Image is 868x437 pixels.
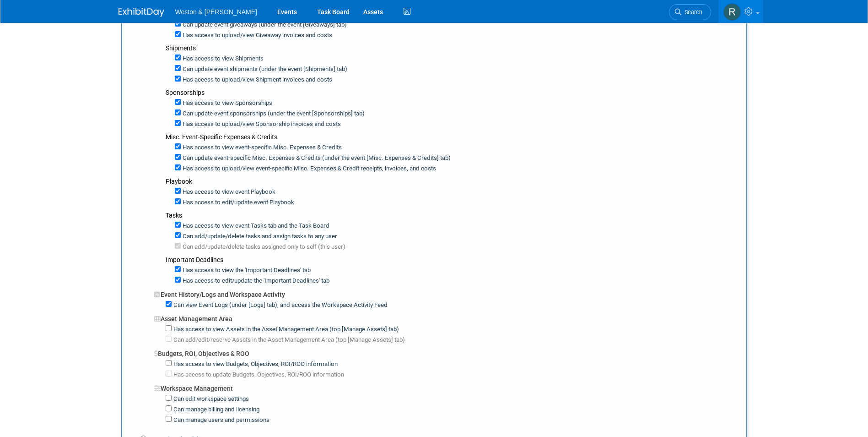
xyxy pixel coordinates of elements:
label: Can update event shipments (under the event [Shipments] tab) [181,65,347,74]
label: Can manage users and permissions [172,416,270,425]
label: Can edit workspace settings [172,395,249,404]
label: Can update event giveaways (under the event [Giveaways] tab) [181,21,347,29]
img: Roberta Sinclair [723,3,741,21]
div: Event History/Logs and Workspace Activity [154,285,739,299]
label: Has access to view the 'Important Deadlines' tab [181,266,311,275]
label: Has access to upload/view event-specific Misc. Expenses & Credit receipts, invoices, and costs [181,164,436,173]
label: Can add/update/delete tasks assigned only to self (this user) [181,243,345,251]
label: Has access to view event-specific Misc. Expenses & Credits [181,143,342,152]
label: Can update event-specific Misc. Expenses & Credits (under the event [Misc. Expenses & Credits] tab) [181,154,451,163]
label: Has access to view event Playbook [181,188,275,197]
label: Can manage billing and licensing [172,405,259,414]
label: Has access to update Budgets, Objectives, ROI/ROO information [172,371,344,379]
div: Playbook [166,177,739,186]
div: Misc. Event-Specific Expenses & Credits [166,132,739,142]
div: Asset Management Area [154,310,739,323]
div: Workspace Management [154,379,739,393]
div: Shipments [166,44,739,53]
label: Can view Event Logs (under [Logs] tab), and access the Workspace Activity Feed [172,301,388,310]
div: Budgets, ROI, Objectives & ROO [154,344,739,358]
label: Has access to view Assets in the Asset Management Area (top [Manage Assets] tab) [172,325,399,334]
label: Has access to view Sponsorships [181,99,272,108]
label: Can add/edit/reserve Assets in the Asset Management Area (top [Manage Assets] tab) [172,336,405,344]
div: Important Deadlines [166,255,739,264]
a: Search [669,4,711,20]
div: Tasks [166,211,739,220]
label: Can add/update/delete tasks and assign tasks to any user [181,232,337,241]
span: Search [681,9,702,16]
label: Has access to upload/view Giveaway invoices and costs [181,31,332,40]
label: Has access to upload/view Sponsorship invoices and costs [181,120,341,129]
label: Has access to view Budgets, Objectives, ROI/ROO information [172,360,338,369]
img: ExhibitDay [119,8,164,17]
label: Has access to view event Tasks tab and the Task Board [181,222,329,230]
label: Has access to edit/update the 'Important Deadlines' tab [181,277,329,285]
label: Has access to view Shipments [181,55,264,63]
label: Has access to edit/update event Playbook [181,198,294,207]
label: Can update event sponsorships (under the event [Sponsorships] tab) [181,109,365,118]
div: Sponsorships [166,88,739,97]
span: Weston & [PERSON_NAME] [175,8,257,16]
label: Has access to upload/view Shipment invoices and costs [181,76,332,84]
